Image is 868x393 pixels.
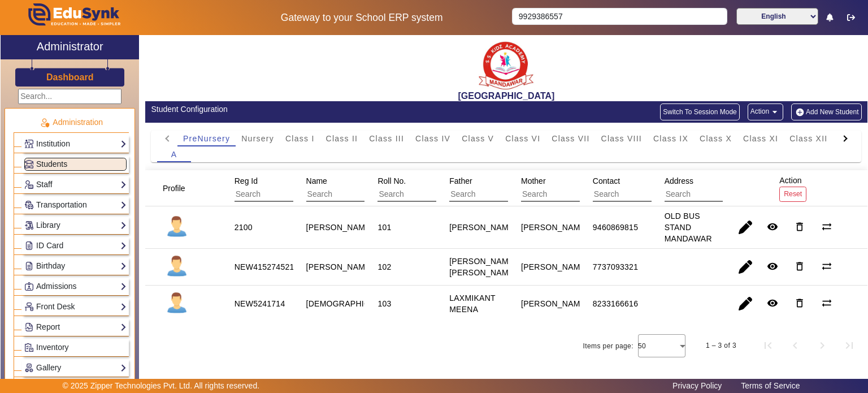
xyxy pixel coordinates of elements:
p: © 2025 Zipper Technologies Pvt. Ltd. All rights reserved. [63,380,260,392]
div: LAXMIKANT MEENA [449,292,495,315]
img: Inventory.png [25,343,33,352]
input: Search [512,8,727,25]
button: Action [748,103,783,120]
a: Students [24,158,127,171]
span: Class I [285,135,315,142]
input: Search... [18,89,121,104]
img: b9104f0a-387a-4379-b368-ffa933cda262 [478,38,535,90]
button: Add New Student [791,103,861,120]
span: Class IV [415,135,450,142]
div: Items per page: [583,340,633,352]
button: Previous page [782,332,809,359]
span: Class VI [505,135,540,142]
button: Next page [809,332,836,359]
div: 2100 [235,222,253,233]
img: profile.png [163,253,191,281]
div: [PERSON_NAME] [521,222,588,233]
mat-icon: remove_red_eye [767,261,778,272]
span: Father [449,176,472,185]
span: Class IX [653,135,688,142]
staff-with-status: [DEMOGRAPHIC_DATA] [306,299,397,308]
span: Address [665,176,693,185]
h2: Administrator [37,40,103,53]
img: Administration.png [40,118,50,128]
mat-icon: remove_red_eye [767,221,778,232]
a: Privacy Policy [667,378,727,393]
div: 1 – 3 of 3 [706,340,736,351]
div: 101 [377,222,391,233]
button: Switch To Session Mode [660,103,740,120]
span: Class VIII [601,135,642,142]
div: Address [661,171,780,206]
img: add-new-student.png [794,107,806,117]
div: 103 [377,298,391,309]
div: Roll No. [374,171,493,206]
input: Search [235,187,336,202]
mat-icon: arrow_drop_down [769,106,780,118]
div: Mother [517,171,636,206]
span: Roll No. [377,176,406,185]
div: [PERSON_NAME] [449,222,516,233]
span: Reg Id [235,176,258,185]
div: [PERSON_NAME] [PERSON_NAME] [449,256,516,278]
div: [PERSON_NAME] [521,261,588,273]
img: Students.png [25,160,33,169]
img: profile.png [163,290,191,318]
mat-icon: sync_alt [821,261,832,272]
span: Nursery [241,135,274,142]
span: Class X [700,135,732,142]
button: First page [754,332,782,359]
span: Class VII [552,135,589,142]
mat-icon: delete_outline [794,261,805,272]
staff-with-status: [PERSON_NAME] [306,223,373,232]
div: NEW415274521 [235,261,294,273]
h5: Gateway to your School ERP system [223,12,500,24]
div: 7737093321 [593,261,638,273]
span: Name [306,176,327,185]
input: Search [377,187,479,202]
button: Reset [779,187,806,202]
input: Search [665,187,766,202]
input: Search [593,187,694,202]
span: Class II [326,135,358,142]
mat-icon: sync_alt [821,297,832,309]
div: Profile [159,178,199,198]
div: Reg Id [231,171,350,206]
span: Students [36,159,67,169]
div: Father [445,171,565,206]
h3: Dashboard [46,72,94,83]
div: Student Configuration [151,103,500,115]
mat-icon: delete_outline [794,221,805,232]
mat-icon: remove_red_eye [767,297,778,309]
span: Mother [521,176,546,185]
a: Inventory [24,341,127,354]
span: Contact [593,176,620,185]
a: Administrator [1,35,139,59]
div: OLD BUS STAND MANDAWAR [665,210,712,244]
span: Inventory [36,343,69,352]
mat-icon: delete_outline [794,297,805,309]
h2: [GEOGRAPHIC_DATA] [145,90,867,101]
input: Search [306,187,407,202]
span: Class V [462,135,494,142]
span: A [171,150,177,158]
div: 9460869815 [593,222,638,233]
div: Action [775,170,810,206]
span: Class XI [743,135,778,142]
span: Class XII [789,135,827,142]
staff-with-status: [PERSON_NAME] [306,262,373,271]
button: Last page [836,332,863,359]
p: Administration [14,116,129,128]
img: profile.png [163,213,191,241]
div: 8233166616 [593,298,638,309]
div: NEW5241714 [235,298,285,309]
div: 102 [377,261,391,273]
span: Profile [163,184,185,193]
span: PreNursery [183,135,230,142]
span: Class III [369,135,404,142]
input: Search [521,187,622,202]
a: Dashboard [46,71,94,83]
mat-icon: sync_alt [821,221,832,232]
div: Contact [589,171,708,206]
div: Name [302,171,422,206]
